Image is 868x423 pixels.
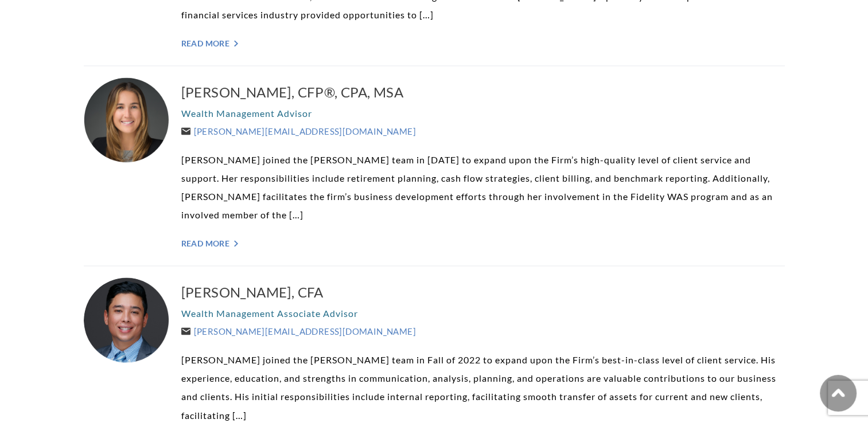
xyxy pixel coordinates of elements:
p: Wealth Management Advisor [181,104,785,123]
a: Read More "> [181,38,785,48]
p: Wealth Management Associate Advisor [181,304,785,323]
a: [PERSON_NAME][EMAIL_ADDRESS][DOMAIN_NAME] [181,126,416,136]
p: [PERSON_NAME] joined the [PERSON_NAME] team in [DATE] to expand upon the Firm’s high-quality leve... [181,151,785,224]
a: [PERSON_NAME], CFA [181,283,785,301]
a: Read More "> [181,238,785,248]
a: [PERSON_NAME], CFP®, CPA, MSA [181,83,785,101]
a: [PERSON_NAME][EMAIL_ADDRESS][DOMAIN_NAME] [181,326,416,336]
